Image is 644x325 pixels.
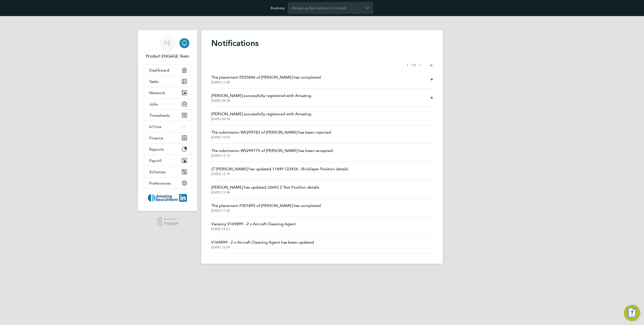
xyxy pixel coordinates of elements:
[211,245,314,249] span: [DATE] 15:59
[149,170,166,174] span: Schemes
[149,158,162,163] span: Payroll
[211,203,321,209] span: The placement P301895 of [PERSON_NAME] has completed
[211,111,312,121] a: [PERSON_NAME] successfully registered with Amazing.[DATE] 09:35
[149,68,169,73] span: Dashboard
[144,121,191,132] button: InTime
[148,194,187,202] img: amazing-logo-retina.png
[211,184,319,194] a: [PERSON_NAME] has updated 32693 Z Test Position details[DATE] 12:48
[211,221,296,231] a: Vacancy V169899 - 2 x Aircraft Cleaning Agent[DATE] 14:21
[164,221,178,226] span: Engage
[149,181,171,186] span: Preferences
[211,99,312,103] span: [DATE] 09:38
[149,136,163,140] span: Finance
[211,93,312,99] span: [PERSON_NAME] successfully registered with Amazing.
[211,227,296,231] span: [DATE] 14:21
[211,148,333,154] span: The submission WS299775 of [PERSON_NAME] has been accepted
[211,184,319,190] span: [PERSON_NAME] has updated 32693 Z Test Position details
[211,239,314,249] a: V169899 - 2 x Aircraft Cleaning Agent has been updated[DATE] 15:59
[157,217,178,227] a: Powered byEngage
[211,239,314,245] span: V169899 - 2 x Aircraft Cleaning Agent has been updated
[211,74,321,80] span: The placement P255846 of [PERSON_NAME] has completed
[144,35,191,59] a: PEProduct ENGAGE Team
[211,80,321,84] span: [DATE] 11:00
[144,76,191,87] a: Tasks
[211,172,348,176] span: [DATE] 12:19
[144,166,191,177] button: Schemes
[211,166,348,176] a: LT [PERSON_NAME] has updated 11849 123456 - Bricklayer Position details[DATE] 12:19
[144,65,191,76] a: Dashboard
[211,129,331,139] a: The submission WS299783 of [PERSON_NAME] has been rejected[DATE] 15:53
[211,111,312,117] span: [PERSON_NAME] successfully registered with Amazing.
[144,87,191,98] button: Network
[144,155,191,166] button: Payroll
[144,132,191,143] button: Finance
[211,117,312,121] span: [DATE] 09:35
[271,6,285,10] label: Business
[624,305,640,321] button: Engage Resource Center
[211,209,321,213] span: [DATE] 11:00
[144,98,191,110] button: Jobs
[138,30,197,211] nav: Main navigation
[211,129,331,135] span: The submission WS299783 of [PERSON_NAME] has been rejected
[164,217,178,221] span: Powered by
[211,38,433,48] h1: Notifications
[211,221,296,227] span: Vacancy V169899 - 2 x Aircraft Cleaning Agent
[211,148,333,158] a: The submission WS299775 of [PERSON_NAME] has been accepted[DATE] 15:15
[149,124,162,129] span: InTime
[149,102,158,106] span: Jobs
[149,79,158,84] span: Tasks
[407,60,433,70] nav: Select page of notifications list
[144,178,191,189] button: Preferences
[211,74,321,84] a: The placement P255846 of [PERSON_NAME] has completed[DATE] 11:00
[211,93,312,103] a: [PERSON_NAME] successfully registered with Amazing.[DATE] 09:38
[144,53,191,59] span: Product ENGAGE Team
[149,147,164,152] span: Reports
[211,203,321,213] a: The placement P301895 of [PERSON_NAME] has completed[DATE] 11:00
[149,113,170,118] span: Timesheets
[144,144,191,155] button: Reports
[211,190,319,194] span: [DATE] 12:48
[407,63,416,68] span: 1 - 10
[144,110,191,121] button: Timesheets
[211,166,348,172] span: LT [PERSON_NAME] has updated 11849 123456 - Bricklayer Position details
[164,40,171,46] span: PE
[211,154,333,158] span: [DATE] 15:15
[149,90,165,95] span: Network
[211,135,331,139] span: [DATE] 15:53
[144,194,191,202] a: Go to home page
